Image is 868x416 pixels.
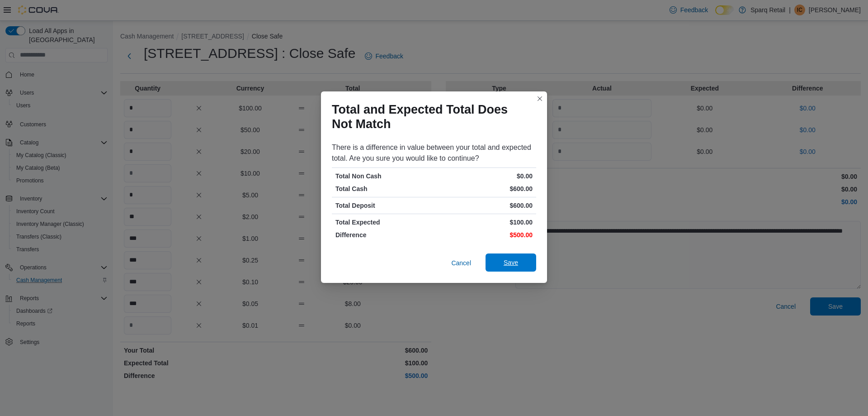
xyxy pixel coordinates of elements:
h1: Total and Expected Total Does Not Match [332,102,529,131]
p: Difference [335,230,432,239]
span: Save [504,258,518,267]
p: $100.00 [436,218,533,227]
p: Total Deposit [335,201,432,210]
p: $0.00 [436,172,533,181]
div: There is a difference in value between your total and expected total. Are you sure you would like... [332,142,536,164]
button: Cancel [448,254,475,272]
p: Total Cash [335,184,432,193]
p: $600.00 [436,201,533,210]
p: $600.00 [436,184,533,193]
p: Total Non Cash [335,172,432,181]
button: Closes this modal window [534,93,545,104]
p: $500.00 [436,230,533,239]
button: Save [486,253,536,272]
p: Total Expected [335,218,432,227]
span: Cancel [451,258,471,268]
